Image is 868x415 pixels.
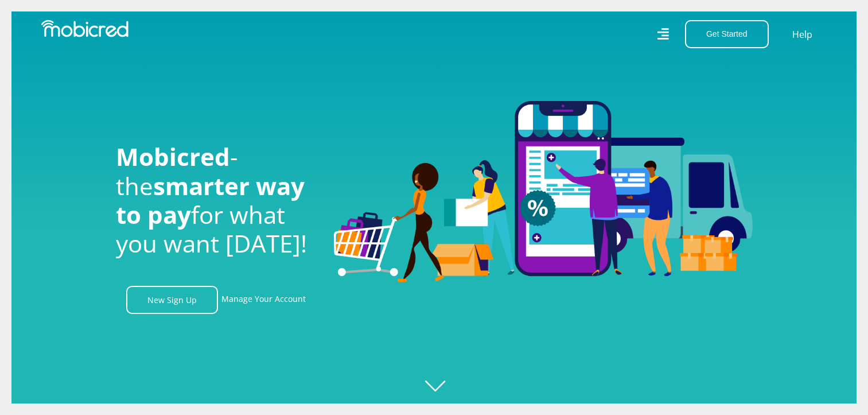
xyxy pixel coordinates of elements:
span: Mobicred [116,140,230,173]
a: Manage Your Account [221,286,306,314]
button: Get Started [685,20,769,48]
a: Help [792,27,813,42]
img: Welcome to Mobicred [334,101,753,282]
span: smarter way to pay [116,169,305,231]
h1: - the for what you want [DATE]! [116,142,317,258]
img: Mobicred [41,20,129,37]
a: New Sign Up [126,286,218,314]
